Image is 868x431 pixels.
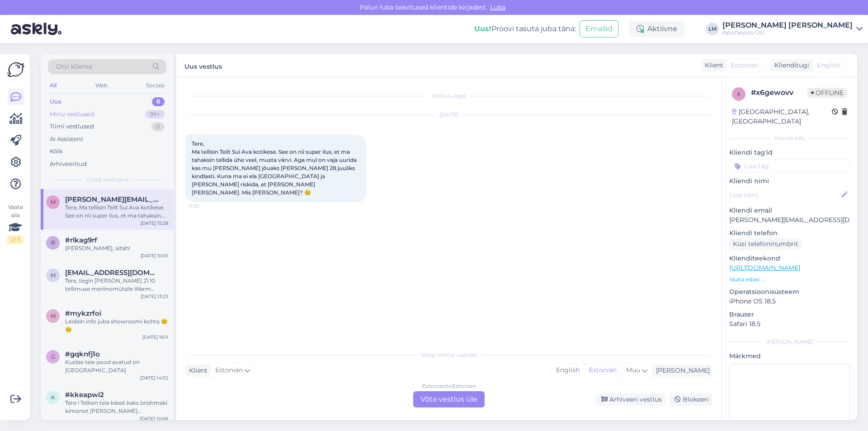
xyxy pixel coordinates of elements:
div: Leidain info juba showroomi kohta 😊😊 [65,317,168,334]
span: Estonian [215,365,243,375]
div: AI Assistent [50,135,83,144]
span: Muu [626,366,640,374]
div: English [552,364,584,377]
span: x [737,90,741,97]
span: Tere, Ma tellisin Teilt Sui Ava kotikese. See on nii super ilus, et ma tahaksin tellida ühe veel,... [192,140,358,196]
p: [PERSON_NAME][EMAIL_ADDRESS][DOMAIN_NAME] [729,215,850,225]
div: Kliendi info [729,134,850,142]
div: 0 [151,122,165,131]
span: Offline [807,88,847,98]
div: Tere, Ma tellisin Teilt Sui Ava kotikese. See on nii super ilus, et ma tahaksin tellida ühe veel,... [65,204,168,220]
div: [GEOGRAPHIC_DATA], [GEOGRAPHIC_DATA] [732,107,832,126]
button: Emailid [580,20,618,38]
div: [PERSON_NAME] [652,366,710,375]
div: Kõik [50,147,63,156]
div: [DATE] [185,111,712,119]
span: #gqknfj1o [65,350,100,358]
div: Arhiveeritud [50,160,87,169]
div: All [48,80,58,91]
p: Safari 18.5 [729,319,850,329]
div: [PERSON_NAME] [729,338,850,346]
div: [DATE] 15:28 [141,220,168,227]
div: Vaata siia [7,203,24,244]
span: margit.valdmann@gmail.com [65,195,159,204]
div: 8 [152,97,165,106]
div: 2 / 3 [7,236,24,244]
div: [DATE] 10:01 [141,252,168,259]
p: Märkmed [729,351,850,361]
div: Tere ! Tellisin teie käest kaks brishmaki kimonot [PERSON_NAME] [PERSON_NAME] eile. Võite need üh... [65,399,168,415]
div: Tiimi vestlused [50,122,94,131]
div: [DATE] 13:23 [141,293,168,300]
span: marikatapasia@gmail.com [65,269,159,277]
div: Kuidas teie pood avatud on [GEOGRAPHIC_DATA] [65,358,168,374]
div: Blokeeri [669,393,712,406]
p: Kliendi telefon [729,228,850,238]
span: #mykzrfoi [65,309,101,317]
div: Apocalypto OÜ [722,29,853,36]
div: LM [706,23,719,35]
span: #kkeapwi2 [65,391,104,399]
div: Estonian [584,364,621,377]
span: Uued vestlused [86,175,128,184]
span: r [51,239,55,246]
span: m [51,199,56,205]
div: [PERSON_NAME], aitäh! [65,244,168,252]
span: English [817,61,840,70]
div: Aktiivne [629,21,684,37]
span: m [51,272,56,279]
div: Socials [144,80,166,91]
div: Vestlus algas [185,92,712,100]
b: Uus! [474,24,491,33]
span: k [51,394,55,401]
span: Otsi kliente [56,62,92,71]
div: Tere, tegin [PERSON_NAME] 21.10 tellimuse meriinomütsile Warm Taupe, kas saaksin selle ümber vahe... [65,277,168,293]
span: Estonian [731,61,759,70]
div: # x6gewovv [751,87,807,98]
input: Lisa tag [729,159,850,173]
label: Uus vestlus [184,59,222,71]
img: Askly Logo [7,61,24,78]
p: Kliendi tag'id [729,148,850,157]
div: Proovi tasuta juba täna: [474,24,576,34]
span: 15:28 [188,203,222,209]
span: Luba [487,3,508,11]
span: m [51,313,56,319]
div: [PERSON_NAME] [PERSON_NAME] [722,22,853,29]
div: Arhiveeri vestlus [596,393,665,406]
p: Brauser [729,310,850,319]
p: Klienditeekond [729,254,850,263]
div: [DATE] 16:11 [142,334,168,341]
p: Operatsioonisüsteem [729,287,850,297]
div: 99+ [145,110,165,119]
p: Kliendi nimi [729,176,850,186]
p: Kliendi email [729,206,850,215]
div: [DATE] 10:06 [140,415,168,422]
span: #rlkag9rf [65,236,97,244]
div: Klienditugi [771,61,809,70]
div: Võta vestlus üle [413,391,485,407]
a: [PERSON_NAME] [PERSON_NAME]Apocalypto OÜ [722,22,863,36]
input: Lisa nimi [730,190,840,200]
div: Web [94,80,109,91]
div: Klient [701,61,723,70]
p: iPhone OS 18.5 [729,297,850,306]
span: g [51,353,55,360]
a: [URL][DOMAIN_NAME] [729,264,800,272]
div: Estonian to Estonian [422,382,476,390]
div: Minu vestlused [50,110,94,119]
div: Küsi telefoninumbrit [729,238,802,250]
p: Vaata edasi ... [729,275,850,284]
div: Uus [50,97,61,106]
div: [DATE] 14:52 [140,374,168,381]
div: Klient [185,366,208,375]
div: Valige keel ja vastake [185,351,712,359]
